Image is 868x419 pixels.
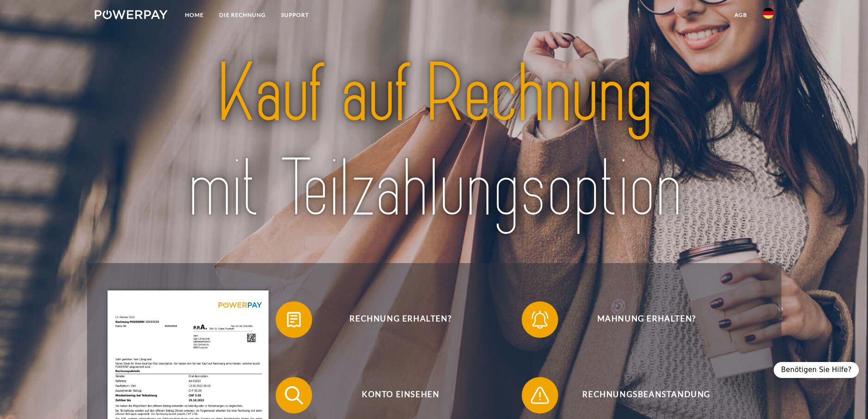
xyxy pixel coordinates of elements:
a: DIE RECHNUNG [211,7,273,23]
span: Rechnung erhalten? [289,301,512,338]
img: logo-powerpay-white.svg [95,10,168,19]
span: Mahnung erhalten? [535,301,758,338]
img: qb_bell.svg [529,308,551,331]
div: Benötigen Sie Hilfe? [774,362,859,378]
img: qb_warning.svg [529,384,551,407]
span: Rechnungsbeanstandung [535,377,758,414]
img: qb_bill.svg [282,308,305,331]
button: Rechnung erhalten? [276,301,513,338]
button: Mahnung erhalten? [522,301,759,338]
a: Home [177,7,211,23]
a: agb [727,7,755,23]
a: SUPPORT [273,7,317,23]
button: Rechnungsbeanstandung [522,377,759,414]
button: Konto einsehen [276,377,513,414]
img: qb_search.svg [282,384,305,407]
img: title-powerpay_de.svg [128,42,740,242]
span: Konto einsehen [289,377,512,414]
img: de [763,8,774,19]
